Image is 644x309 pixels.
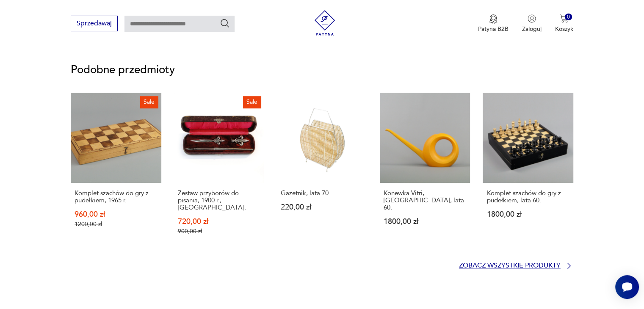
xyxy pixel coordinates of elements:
a: Zobacz wszystkie produkty [459,262,573,270]
div: 0 [565,14,572,21]
p: 1800,00 zł [486,211,569,218]
p: 720,00 zł [178,218,260,225]
p: Komplet szachów do gry z pudełkiem, 1965 r. [75,190,157,204]
a: Konewka Vitri, Niemcy, lata 60.Konewka Vitri, [GEOGRAPHIC_DATA], lata 60.1800,00 zł [380,93,470,251]
button: Szukaj [220,18,230,28]
iframe: Smartsupp widget button [615,275,639,299]
p: 1800,00 zł [384,218,466,225]
a: SaleKomplet szachów do gry z pudełkiem, 1965 r.Komplet szachów do gry z pudełkiem, 1965 r.960,00 ... [71,93,161,251]
p: Zobacz wszystkie produkty [459,263,561,268]
p: 220,00 zł [281,204,363,211]
button: Zaloguj [522,14,542,33]
p: Koszyk [555,25,573,33]
button: Sprzedawaj [71,16,118,31]
img: Patyna - sklep z meblami i dekoracjami vintage [312,10,337,36]
img: Ikona koszyka [560,14,568,23]
p: Zestaw przyborów do pisania, 1900 r., [GEOGRAPHIC_DATA]. [178,190,260,211]
p: Zaloguj [522,25,542,33]
img: Ikonka użytkownika [528,14,536,23]
a: Sprzedawaj [71,21,118,27]
a: Gazetnik, lata 70.Gazetnik, lata 70.220,00 zł [277,93,367,251]
p: 1200,00 zł [75,221,157,228]
p: Podobne przedmioty [71,65,573,75]
p: 900,00 zł [178,228,260,235]
p: Konewka Vitri, [GEOGRAPHIC_DATA], lata 60. [384,190,466,211]
img: Ikona medalu [489,14,498,24]
p: Patyna B2B [478,25,509,33]
a: Komplet szachów do gry z pudełkiem, lata 60.Komplet szachów do gry z pudełkiem, lata 60.1800,00 zł [483,93,573,251]
button: Patyna B2B [478,14,509,33]
p: 960,00 zł [75,211,157,218]
button: 0Koszyk [555,14,573,33]
a: SaleZestaw przyborów do pisania, 1900 r., Wiedeń.Zestaw przyborów do pisania, 1900 r., [GEOGRAPHI... [174,93,264,251]
a: Ikona medaluPatyna B2B [478,14,509,33]
p: Gazetnik, lata 70. [281,190,363,197]
p: Komplet szachów do gry z pudełkiem, lata 60. [486,190,569,204]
